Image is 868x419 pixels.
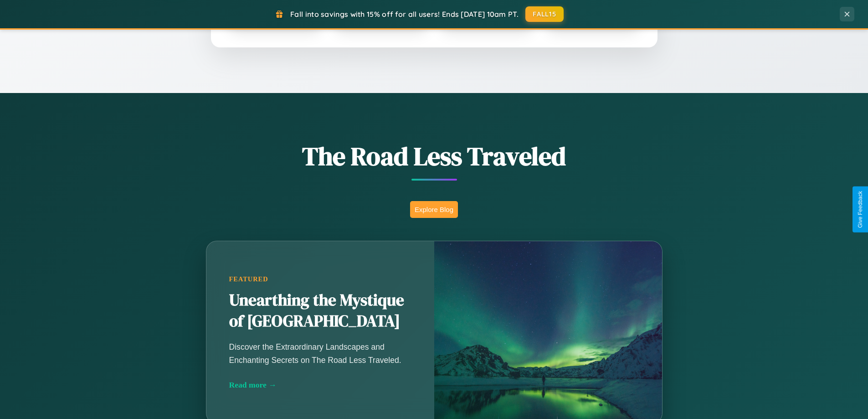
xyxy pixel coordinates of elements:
button: FALL15 [525,6,564,22]
h1: The Road Less Traveled [161,139,708,174]
span: Fall into savings with 15% off for all users! Ends [DATE] 10am PT. [290,10,519,19]
div: Give Feedback [857,191,863,228]
div: Featured [229,275,411,283]
button: Explore Blog [410,201,458,218]
div: Read more → [229,380,411,390]
p: Discover the Extraordinary Landscapes and Enchanting Secrets on The Road Less Traveled. [229,341,411,366]
h2: Unearthing the Mystique of [GEOGRAPHIC_DATA] [229,290,411,332]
